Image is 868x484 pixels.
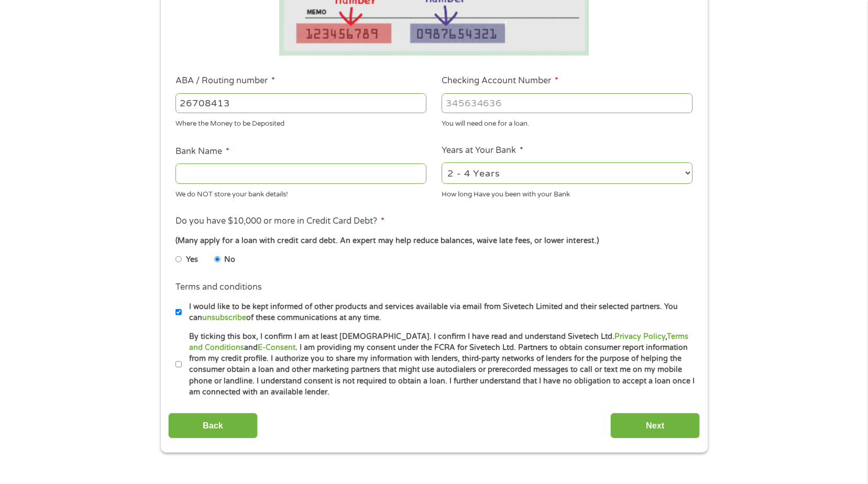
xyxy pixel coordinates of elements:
div: (Many apply for a loan with credit card debt. An expert may help reduce balances, waive late fees... [175,235,692,247]
a: unsubscribe [202,313,246,322]
input: Back [168,413,258,438]
label: By ticking this box, I confirm I am at least [DEMOGRAPHIC_DATA]. I confirm I have read and unders... [182,331,696,398]
label: Checking Account Number [442,75,558,86]
a: Terms and Conditions [189,332,688,352]
label: No [224,254,235,266]
label: Years at Your Bank [442,145,523,156]
label: I would like to be kept informed of other products and services available via email from Sivetech... [182,301,696,324]
input: Next [610,413,700,438]
a: E-Consent [258,343,295,352]
label: ABA / Routing number [175,75,275,86]
input: 263177916 [175,93,426,113]
div: How long Have you been with your Bank [442,185,693,200]
a: Privacy Policy [614,332,665,341]
div: You will need one for a loan. [442,115,693,129]
label: Bank Name [175,146,229,157]
label: Terms and conditions [175,282,262,293]
label: Do you have $10,000 or more in Credit Card Debt? [175,216,384,227]
label: Yes [186,254,198,266]
input: 345634636 [442,93,693,113]
div: Where the Money to be Deposited [175,115,426,129]
div: We do NOT store your bank details! [175,185,426,200]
